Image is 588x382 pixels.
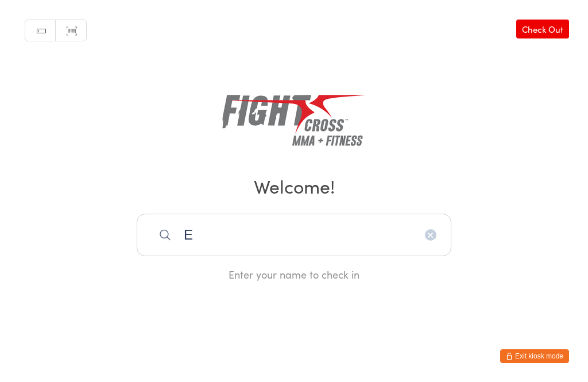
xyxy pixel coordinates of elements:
[500,349,569,363] button: Exit kiosk mode
[222,76,366,157] img: Fightcross MMA & Fitness
[137,267,451,281] div: Enter your name to check in
[137,214,451,256] input: Search
[11,173,577,199] h2: Welcome!
[516,20,569,38] a: Check Out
